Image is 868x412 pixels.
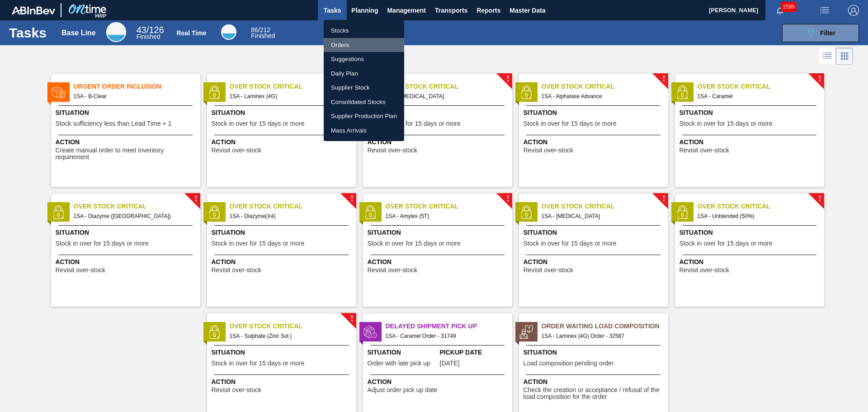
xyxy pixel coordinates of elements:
[324,66,404,81] a: Daily Plan
[324,109,404,123] a: Supplier Production Plan
[324,52,404,66] a: Suggestions
[324,24,404,38] a: Stocks
[324,81,404,95] a: Supplier Stock
[324,38,404,52] a: Orders
[324,123,404,138] a: Mass Arrivals
[324,95,404,109] a: Consolidated Stocks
